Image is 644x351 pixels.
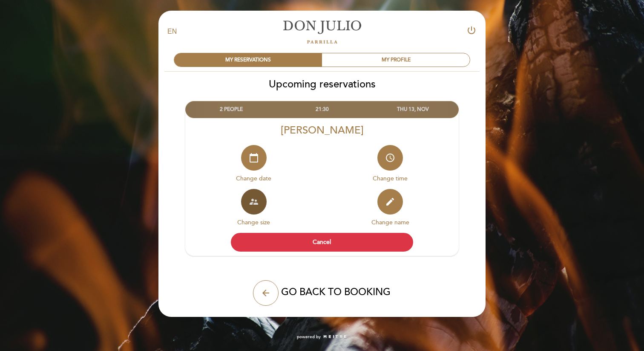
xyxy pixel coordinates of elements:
[323,335,347,339] img: MEITRE
[385,153,395,163] i: access_time
[466,25,477,35] i: power_settings_new
[276,102,367,117] div: 21:30
[269,20,375,44] a: [PERSON_NAME]
[377,145,403,171] button: access_time
[174,53,322,67] div: MY RESERVATIONS
[373,175,408,182] span: Change time
[237,219,270,226] span: Change size
[231,233,413,252] button: Cancel
[297,334,347,340] a: powered by
[322,53,470,67] div: MY PROFILE
[249,153,259,163] i: calendar_today
[466,25,477,38] button: power_settings_new
[185,124,459,136] div: [PERSON_NAME]
[186,102,276,117] div: 2 PEOPLE
[297,334,321,340] span: powered by
[371,219,409,226] span: Change name
[377,189,403,215] button: edit
[368,102,458,117] div: THU 13, NOV
[253,280,279,306] button: arrow_back
[385,197,395,207] i: edit
[158,78,486,90] h2: Upcoming reservations
[241,189,267,215] button: supervisor_account
[241,145,267,171] button: calendar_today
[261,288,271,298] i: arrow_back
[236,175,271,182] span: Change date
[281,286,391,298] span: GO BACK TO BOOKING
[249,197,259,207] i: supervisor_account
